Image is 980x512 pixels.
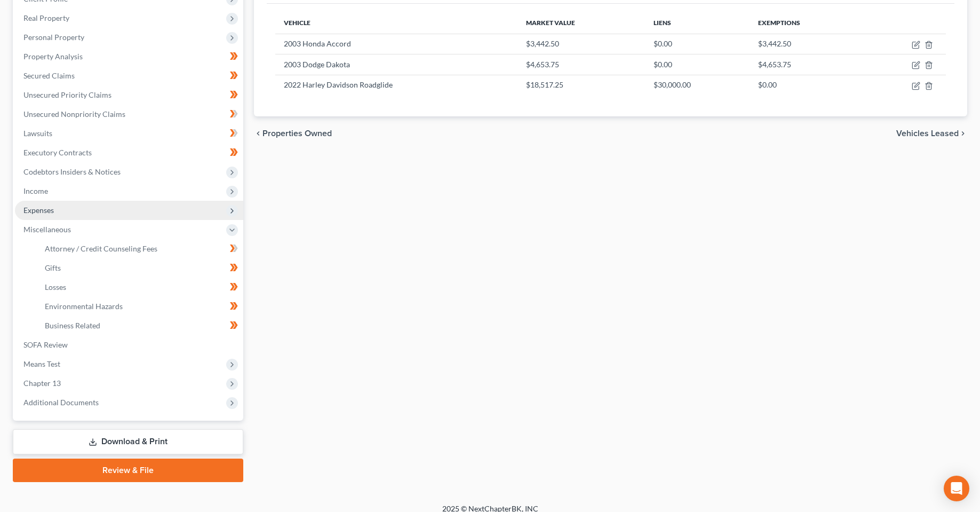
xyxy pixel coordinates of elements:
td: $0.00 [750,75,864,95]
span: Losses [45,282,66,292]
span: Means Test [23,359,60,368]
td: $3,442.50 [750,34,864,54]
span: Income [23,186,48,195]
span: Properties Owned [262,129,332,138]
span: Attorney / Credit Counseling Fees [45,244,157,253]
button: chevron_left Properties Owned [254,129,332,138]
span: Business Related [45,321,100,330]
span: Expenses [23,206,54,215]
span: Secured Claims [23,71,75,80]
span: Environmental Hazards [45,302,123,311]
span: Gifts [45,263,61,272]
a: Unsecured Nonpriority Claims [15,105,243,124]
td: $4,653.75 [517,54,645,75]
button: Vehicles Leased chevron_right [896,129,967,138]
a: Business Related [36,316,243,335]
a: Property Analysis [15,47,243,66]
span: SOFA Review [23,340,68,349]
span: Vehicles Leased [896,129,959,138]
th: Exemptions [750,12,864,34]
span: Additional Documents [23,398,99,407]
span: Executory Contracts [23,148,92,157]
div: Open Intercom Messenger [944,476,969,501]
a: Lawsuits [15,124,243,143]
td: $3,442.50 [517,34,645,54]
a: SOFA Review [15,335,243,355]
a: Environmental Hazards [36,297,243,316]
td: 2003 Honda Accord [275,34,517,54]
i: chevron_right [959,129,967,138]
span: Property Analysis [23,52,83,61]
a: Losses [36,278,243,297]
th: Liens [645,12,750,34]
th: Vehicle [275,12,517,34]
span: Chapter 13 [23,379,61,388]
span: Personal Property [23,33,84,42]
td: $18,517.25 [517,75,645,95]
a: Attorney / Credit Counseling Fees [36,239,243,258]
a: Executory Contracts [15,143,243,162]
td: 2022 Harley Davidson Roadglide [275,75,517,95]
i: chevron_left [254,129,262,138]
a: Gifts [36,258,243,278]
span: Lawsuits [23,129,52,138]
td: 2003 Dodge Dakota [275,54,517,75]
a: Download & Print [13,429,243,454]
td: $0.00 [645,54,750,75]
a: Review & File [13,459,243,482]
td: $4,653.75 [750,54,864,75]
span: Unsecured Priority Claims [23,90,111,99]
td: $30,000.00 [645,75,750,95]
a: Unsecured Priority Claims [15,85,243,105]
span: Miscellaneous [23,225,71,234]
span: Real Property [23,13,69,22]
span: Unsecured Nonpriority Claims [23,109,125,119]
a: Secured Claims [15,66,243,85]
th: Market Value [517,12,645,34]
span: Codebtors Insiders & Notices [23,167,121,176]
td: $0.00 [645,34,750,54]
